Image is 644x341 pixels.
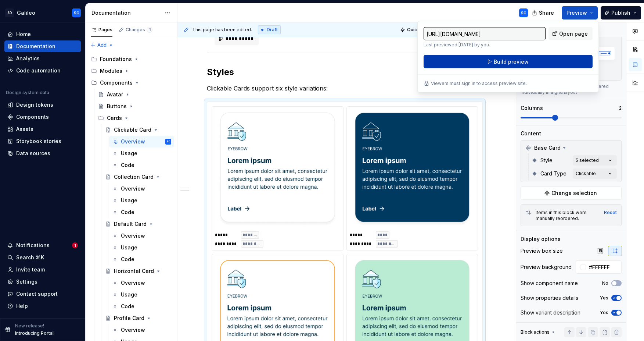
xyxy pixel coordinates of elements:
a: Code [109,159,174,171]
a: Open page [548,27,593,40]
p: Viewers must sign in to access preview site. [431,81,527,86]
div: Notifications [16,242,50,249]
h2: Styles [207,66,483,78]
div: Show properties details [521,294,578,302]
a: Usage [109,289,174,301]
a: Documentation [4,40,81,52]
div: Code [121,209,134,216]
div: Default Card [114,220,147,228]
div: Design system data [6,90,49,96]
a: Data sources [4,148,81,159]
a: Components [4,111,81,123]
div: Usage [121,291,137,298]
div: Galileo [17,9,35,17]
div: Overview [121,185,145,192]
div: Code automation [16,67,61,74]
div: Data sources [16,150,50,157]
div: Search ⌘K [16,254,44,261]
div: Pages [91,27,112,33]
div: Overview [121,279,145,287]
div: Collection Card [114,173,154,181]
div: Profile Card [114,315,144,322]
span: Build preview [494,58,529,65]
div: 5 selected [576,157,599,163]
div: Avatar [107,91,123,98]
button: Help [4,300,81,312]
div: Overview [121,232,145,239]
div: Changes [126,27,152,33]
a: Avatar [95,89,174,100]
span: Share [539,9,554,17]
div: Components [100,79,133,86]
div: Assets [16,125,33,133]
div: Invite team [16,266,45,273]
a: Horizontal Card [102,265,174,277]
div: Usage [121,197,137,204]
div: Content [521,130,541,137]
div: Preview box size [521,247,563,255]
span: 1 [72,242,78,248]
div: Modules [88,65,174,77]
span: 1 [147,27,152,33]
a: Profile Card [102,312,174,324]
a: Storybook stories [4,135,81,147]
a: Assets [4,123,81,135]
div: SD [5,8,14,17]
div: Documentation [16,43,55,50]
div: Home [16,31,31,38]
div: Cards [107,114,122,122]
div: Settings [16,278,37,285]
span: Open page [559,30,588,38]
div: Foundations [88,53,174,65]
div: Help [16,302,28,310]
span: Change selection [551,189,597,197]
p: Clickable Cards support six style variations: [207,84,483,93]
label: Yes [600,295,608,301]
div: Clickable [576,171,596,177]
a: Code [109,253,174,265]
div: Documentation [91,9,161,17]
a: Default Card [102,218,174,230]
div: Items in this block were manually reordered. [536,210,600,221]
a: Settings [4,276,81,288]
div: Clickable Card [114,126,151,134]
span: Quick preview [407,27,439,33]
div: Cards [95,112,174,124]
button: Reset [604,210,617,216]
button: Contact support [4,288,81,300]
button: Preview [562,6,598,19]
div: Block actions [521,329,550,335]
div: Components [88,77,174,89]
button: Clickable [573,168,617,179]
div: Overview [121,326,145,334]
div: Contact support [16,290,58,298]
div: SC [521,10,526,16]
button: Change selection [521,187,622,200]
span: Base Card [534,144,561,152]
div: Buttons [107,103,127,110]
a: Collection Card [102,171,174,183]
a: Invite team [4,264,81,276]
div: Preview background [521,263,572,271]
div: Usage [121,150,137,157]
div: Display options [521,235,561,243]
div: Block actions [521,327,556,337]
span: This page has been edited. [192,27,252,33]
button: Notifications1 [4,239,81,251]
div: Code [121,303,134,310]
a: Code [109,206,174,218]
div: Storybook stories [16,138,61,145]
a: Overview [109,230,174,242]
a: Buttons [95,100,174,112]
input: Auto [586,260,622,274]
a: Clickable Card [102,124,174,136]
a: Code [109,301,174,312]
div: Show variant description [521,309,580,316]
p: New release! [15,323,44,329]
div: Overview [121,138,145,145]
a: Design tokens [4,99,81,111]
div: Base Card [522,142,620,154]
div: Code [121,256,134,263]
span: Add [97,42,107,48]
